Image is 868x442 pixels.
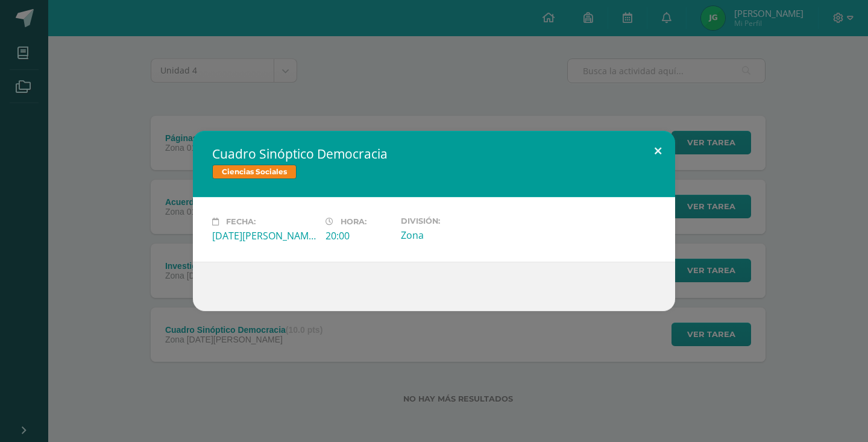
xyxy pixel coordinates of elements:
span: Fecha: [226,217,256,226]
span: Ciencias Sociales [212,165,297,179]
div: [DATE][PERSON_NAME] [212,229,316,242]
button: Close (Esc) [641,131,675,172]
div: 20:00 [325,229,391,242]
span: Hora: [341,217,366,226]
div: Zona [401,229,505,242]
h2: Cuadro Sinóptico Democracia [212,145,656,162]
label: División: [401,216,505,226]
